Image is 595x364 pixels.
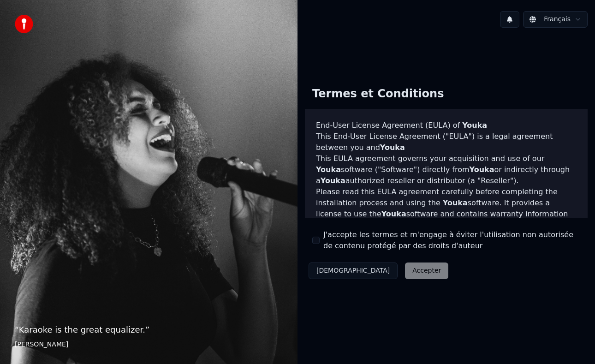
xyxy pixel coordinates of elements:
[316,131,577,153] p: This End-User License Agreement ("EULA") is a legal agreement between you and
[381,209,406,218] span: Youka
[321,176,345,185] span: Youka
[316,153,577,186] p: This EULA agreement governs your acquisition and use of our software ("Software") directly from o...
[380,143,405,152] span: Youka
[316,165,341,174] span: Youka
[305,79,451,109] div: Termes et Conditions
[443,198,468,207] span: Youka
[316,186,577,231] p: Please read this EULA agreement carefully before completing the installation process and using th...
[323,229,580,251] label: J'accepte les termes et m'engage à éviter l'utilisation non autorisée de contenu protégé par des ...
[15,15,33,33] img: youka
[316,120,577,131] h3: End-User License Agreement (EULA) of
[15,323,283,336] p: “ Karaoke is the great equalizer. ”
[470,165,494,174] span: Youka
[15,340,283,349] footer: [PERSON_NAME]
[462,121,487,130] span: Youka
[309,263,398,279] button: [DEMOGRAPHIC_DATA]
